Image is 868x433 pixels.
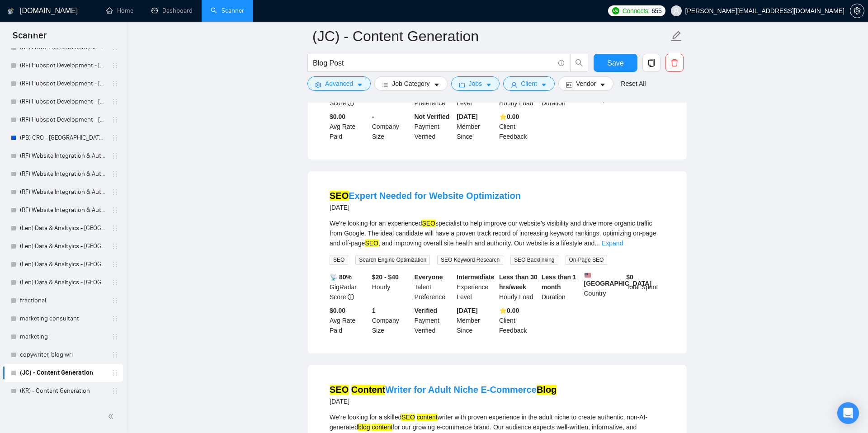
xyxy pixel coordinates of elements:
span: ... [594,240,600,247]
b: Less than 1 month [542,273,576,291]
div: Member Since [455,306,497,335]
b: Less than 30 hrs/week [499,273,538,291]
b: ⭐️ 0.00 [499,307,519,314]
div: Experience Level [455,272,497,302]
mark: SEO [422,220,435,227]
div: [DATE] [330,202,521,213]
span: holder [111,80,118,87]
div: Payment Verified [413,112,455,141]
span: holder [111,261,118,268]
div: We’re looking for an experienced specialist to help improve our website’s visibility and drive mo... [330,218,665,248]
div: Client Feedback [497,112,540,141]
div: Total Spent [624,272,667,302]
span: holder [111,387,118,395]
b: - [372,113,374,120]
img: logo [8,4,14,19]
a: marketing consultant [20,310,106,328]
a: searchScanner [211,7,244,14]
div: Talent Preference [413,272,455,302]
span: folder [459,81,465,88]
mark: SEO [330,191,349,201]
button: Save [594,54,637,72]
button: setting [850,4,864,18]
span: holder [111,243,118,250]
div: Member Since [455,112,497,141]
div: Duration [540,272,582,302]
span: Search Engine Optimization [355,255,430,265]
span: SEO Backlinking [510,255,558,265]
b: Not Verified [415,113,450,120]
span: holder [111,297,118,304]
span: setting [850,7,864,14]
span: On-Page SEO [566,255,608,265]
span: copy [643,59,660,67]
b: Verified [415,307,438,314]
div: Client Feedback [497,306,540,335]
div: Avg Rate Paid [328,112,370,141]
span: holder [111,333,118,340]
span: SEO Keyword Research [437,255,503,265]
b: ⭐️ 0.00 [499,113,519,120]
span: caret-down [486,81,492,88]
div: Avg Rate Paid [328,306,370,335]
a: (RF) Hubspot Development - [GEOGRAPHIC_DATA] & [GEOGRAPHIC_DATA] (HR$75 +) [20,111,106,129]
span: SEO [330,255,348,265]
b: $ 0 [626,273,633,281]
a: Expand [602,240,623,247]
mark: SEO [365,240,378,247]
span: delete [666,59,683,67]
a: (Len) Data & Analtyics - [GEOGRAPHIC_DATA] (FR$875 + Unsp.) [20,219,106,237]
button: copy [642,54,660,72]
b: $20 - $40 [372,273,399,281]
a: (Len) Data & Analtyics - [GEOGRAPHIC_DATA] (HR$30+) [20,255,106,273]
a: (KR) - Content Generation [20,382,106,400]
span: caret-down [541,81,547,88]
div: [DATE] [330,396,557,407]
span: holder [111,152,118,160]
button: folderJobscaret-down [451,76,500,91]
a: (RF) Website Integration & Automation - [GEOGRAPHIC_DATA] (FR$875 + Unsp) [20,165,106,183]
button: delete [665,54,684,72]
a: (RF) Hubspot Development - [GEOGRAPHIC_DATA] (HR$75 +) [20,75,106,93]
b: Everyone [415,273,443,281]
mark: Blog [537,385,557,395]
b: [DATE] [457,113,477,120]
span: Advanced [325,79,353,89]
b: [GEOGRAPHIC_DATA] [584,272,652,287]
b: [DATE] [457,307,477,314]
mark: SEO [401,414,415,421]
mark: Content [351,385,386,395]
span: holder [111,351,118,358]
div: Hourly [370,272,413,302]
span: holder [111,134,118,141]
span: Connects: [623,6,650,16]
div: GigRadar Score [328,272,370,302]
a: setting [850,7,864,14]
mark: content [417,414,438,421]
span: Client [521,79,537,89]
a: (RF) Website Integration & Automation - [GEOGRAPHIC_DATA] (HR$75 +) [20,147,106,165]
a: (RF) Hubspot Development - [GEOGRAPHIC_DATA] & [GEOGRAPHIC_DATA] (FR$875 + Unsp.) [20,93,106,111]
span: user [511,81,517,88]
div: Open Intercom Messenger [837,402,859,424]
a: (JC) - Content Generation [20,364,106,382]
span: holder [111,315,118,322]
a: Reset All [621,79,646,89]
a: (PB) CRO - [GEOGRAPHIC_DATA] ($30hr+) [20,129,106,147]
a: marketing [20,328,106,346]
input: Search Freelance Jobs... [313,57,554,69]
span: Jobs [469,79,482,89]
span: setting [315,81,321,88]
button: userClientcaret-down [503,76,555,91]
a: homeHome [106,7,133,14]
a: (Len) Data & Analtyics - [GEOGRAPHIC_DATA] & [GEOGRAPHIC_DATA] (FR$875 + Unsp.) [20,237,106,255]
a: (Len) Data & Analtyics - [GEOGRAPHIC_DATA] & [GEOGRAPHIC_DATA] (HR$30+) [20,273,106,292]
div: Payment Verified [413,306,455,335]
button: settingAdvancedcaret-down [307,76,371,91]
b: $0.00 [330,307,345,314]
b: 📡 80% [330,273,352,281]
span: bars [382,81,388,88]
button: idcardVendorcaret-down [558,76,613,91]
span: holder [111,98,118,105]
a: (RF) Website Integration & Automation - UK & [GEOGRAPHIC_DATA] (FR$875 + Unsp) [20,183,106,201]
